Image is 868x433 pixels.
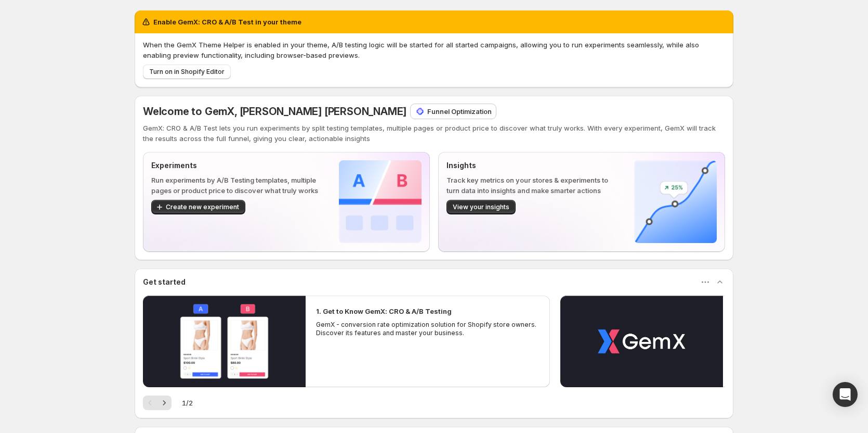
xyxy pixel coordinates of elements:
span: Welcome to GemX, [PERSON_NAME] [PERSON_NAME] [143,105,406,118]
span: Turn on in Shopify Editor [149,68,225,76]
button: Turn on in Shopify Editor [143,65,231,79]
button: Create new experiment [151,200,245,214]
span: View your insights [453,203,509,211]
span: Create new experiment [166,203,239,211]
p: GemX - conversion rate optimization solution for Shopify store owners. Discover its features and ... [316,321,540,337]
p: When the GemX Theme Helper is enabled in your theme, A/B testing logic will be started for all st... [143,40,725,60]
img: Funnel Optimization [415,106,425,117]
h2: 1. Get to Know GemX: CRO & A/B Testing [316,306,452,316]
h2: Enable GemX: CRO & A/B Test in your theme [153,17,301,27]
p: Run experiments by A/B Testing templates, multiple pages or product price to discover what truly ... [151,175,322,196]
p: Track key metrics on your stores & experiments to turn data into insights and make smarter actions [446,175,617,196]
div: Open Intercom Messenger [833,382,858,407]
nav: Pagination [143,396,172,410]
button: Play video [143,296,306,387]
button: View your insights [446,200,516,214]
p: Funnel Optimization [427,106,492,117]
p: Insights [446,160,617,171]
img: Experiments [339,160,422,243]
button: Play video [560,296,723,387]
p: Experiments [151,160,322,171]
span: 1 / 2 [182,398,193,408]
button: Next [157,396,172,410]
img: Insights [634,160,717,243]
h3: Get started [143,277,186,287]
p: GemX: CRO & A/B Test lets you run experiments by split testing templates, multiple pages or produ... [143,123,725,144]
